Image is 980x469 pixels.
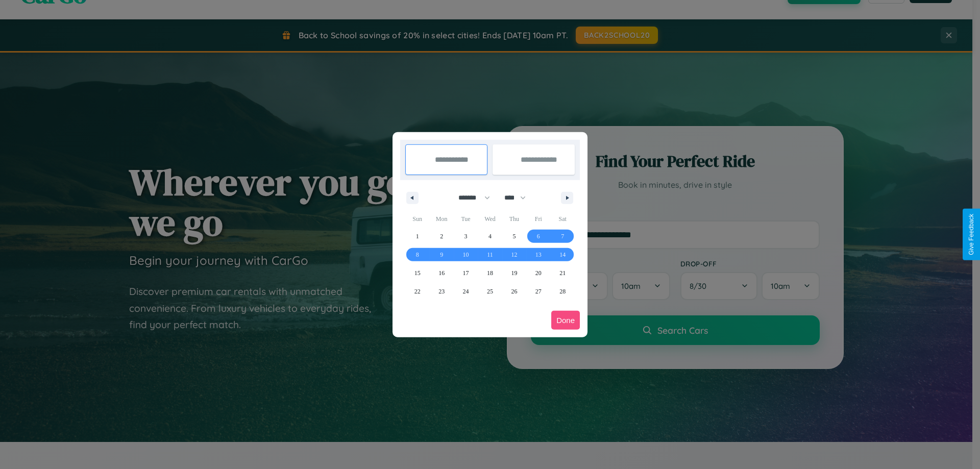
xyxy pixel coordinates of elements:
[429,282,453,301] button: 23
[551,311,580,330] button: Done
[429,227,453,245] button: 2
[405,245,429,264] button: 8
[526,245,550,264] button: 13
[535,282,542,301] span: 27
[438,282,445,301] span: 23
[478,282,502,301] button: 25
[559,264,566,282] span: 21
[487,245,493,264] span: 11
[454,227,478,245] button: 3
[502,264,526,282] button: 19
[551,264,575,282] button: 21
[526,282,550,301] button: 27
[502,227,526,245] button: 5
[405,264,429,282] button: 15
[487,282,493,301] span: 25
[559,282,566,301] span: 28
[512,227,516,245] span: 5
[429,245,453,264] button: 9
[478,227,502,245] button: 4
[454,211,478,227] span: Tue
[511,245,517,264] span: 12
[440,245,443,264] span: 9
[414,282,421,301] span: 22
[463,282,469,301] span: 24
[526,227,550,245] button: 6
[502,282,526,301] button: 26
[478,211,502,227] span: Wed
[488,227,492,245] span: 4
[551,211,575,227] span: Sat
[478,245,502,264] button: 11
[478,264,502,282] button: 18
[454,282,478,301] button: 24
[537,227,540,245] span: 6
[526,211,550,227] span: Fri
[429,211,453,227] span: Mon
[559,245,566,264] span: 14
[463,264,469,282] span: 17
[429,264,453,282] button: 16
[502,245,526,264] button: 12
[535,245,542,264] span: 13
[405,282,429,301] button: 22
[464,227,468,245] span: 3
[551,227,575,245] button: 7
[968,214,975,255] div: Give Feedback
[502,211,526,227] span: Thu
[551,245,575,264] button: 14
[416,245,419,264] span: 8
[438,264,445,282] span: 16
[511,264,517,282] span: 19
[416,227,419,245] span: 1
[561,227,564,245] span: 7
[405,211,429,227] span: Sun
[440,227,443,245] span: 2
[463,245,469,264] span: 10
[487,264,493,282] span: 18
[551,282,575,301] button: 28
[454,264,478,282] button: 17
[405,227,429,245] button: 1
[454,245,478,264] button: 10
[414,264,421,282] span: 15
[511,282,517,301] span: 26
[526,264,550,282] button: 20
[535,264,542,282] span: 20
